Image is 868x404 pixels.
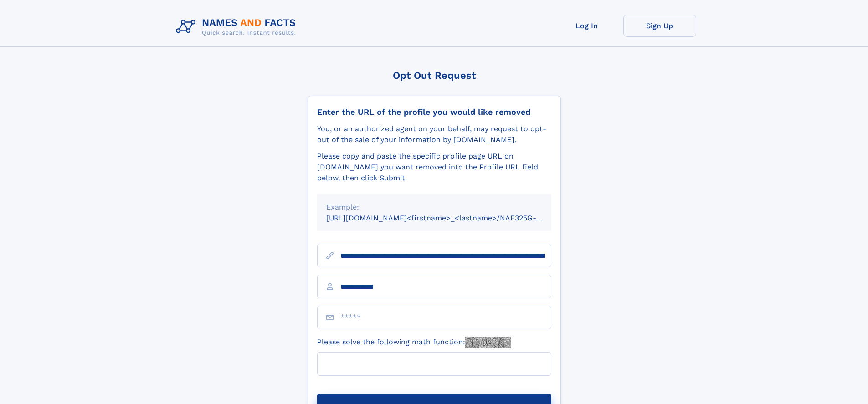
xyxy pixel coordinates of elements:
label: Please solve the following math function: [317,337,511,348]
div: Enter the URL of the profile you would like removed [317,107,551,117]
div: You, or an authorized agent on your behalf, may request to opt-out of the sale of your informatio... [317,123,551,145]
img: Logo Names and Facts [172,15,303,39]
a: Log In [550,15,623,37]
small: [URL][DOMAIN_NAME]<firstname>_<lastname>/NAF325G-xxxxxxxx [326,214,569,222]
div: Example: [326,202,542,213]
div: Please copy and paste the specific profile page URL on [DOMAIN_NAME] you want removed into the Pr... [317,151,551,184]
div: Opt Out Request [308,70,561,81]
a: Sign Up [623,15,696,37]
